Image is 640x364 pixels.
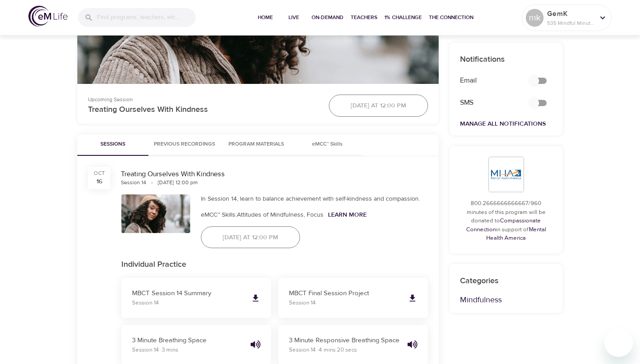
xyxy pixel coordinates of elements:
span: Sessions [83,140,143,149]
div: Email [455,70,521,91]
span: 1% Challenge [384,13,422,22]
iframe: Button to launch messaging window [604,328,633,357]
div: SMS [455,92,521,113]
p: Notifications [460,53,552,65]
p: 800.2666666666667/960 minutes of this program will be donated to in support of [460,199,552,243]
div: 16 [96,177,102,186]
span: Program Materials [226,140,286,149]
div: Treating Ourselves With Kindness [121,169,428,179]
a: MBCT Session 14 SummarySession 14 [121,278,271,318]
p: 3 Minute Breathing Space [132,336,244,346]
a: Learn More [328,211,367,219]
p: Session 14 [289,299,400,308]
p: MBCT Session 14 Summary [132,289,244,299]
p: 3 Minute Responsive Breathing Space [289,336,400,346]
p: Upcoming Session [88,95,318,103]
a: MBCT Final Session ProjectSession 14 [278,278,428,318]
a: Manage All Notifications [460,120,546,128]
p: Treating Ourselves With Kindness [88,103,318,115]
p: Categories [460,275,552,287]
div: [DATE] 12:00 pm [158,179,198,186]
p: Session 14 [289,346,400,355]
span: eMCC™ Skills [297,140,357,149]
span: Teachers [351,13,377,22]
p: GemK [547,8,594,19]
span: The Connection [429,13,473,22]
span: · 4 mins 20 secs [317,346,357,353]
a: Compassionate Connection [466,217,541,233]
p: Session 14 [132,299,244,308]
span: On-Demand [312,13,344,22]
div: Oct [94,170,105,177]
p: MBCT Final Session Project [289,289,400,299]
span: Live [283,13,304,22]
span: · 3 mins [160,346,178,353]
span: Home [255,13,276,22]
span: Previous Recordings [154,140,215,149]
p: Session 14 [132,346,244,355]
input: Find programs, teachers, etc... [97,8,196,27]
p: Individual Practice [121,259,428,271]
p: Mindfulness [460,294,552,306]
div: Session 14 [121,179,146,186]
div: mk [526,9,544,27]
span: eMCC™ Skills: Attitudes of Mindfulness, Focus [201,211,324,219]
img: logo [28,6,68,27]
p: 535 Mindful Minutes [547,19,594,27]
div: In Session 14, learn to balance achievement with self-kindness and compassion. [201,194,428,203]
